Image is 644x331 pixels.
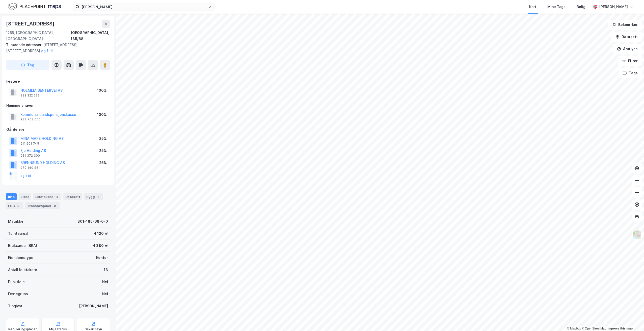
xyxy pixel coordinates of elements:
[6,42,106,54] div: [STREET_ADDRESS], [STREET_ADDRESS]
[8,243,37,249] div: Bruksareal (BRA)
[632,230,642,240] img: Z
[619,307,644,331] div: Kontrollprogram for chat
[619,68,642,78] button: Tags
[96,194,101,199] div: 1
[8,291,28,297] div: Festegrunn
[20,117,41,121] div: 938 708 606
[599,4,628,10] div: [PERSON_NAME]
[619,307,644,331] iframe: Chat Widget
[99,136,107,142] div: 25%
[20,142,39,146] div: 911 601 745
[20,166,40,170] div: 979 140 851
[8,218,24,224] div: Matrikkel
[96,255,108,261] div: Kontor
[8,303,22,309] div: Tinglyst
[6,78,110,84] div: Festere
[567,327,581,330] a: Mapbox
[97,87,107,93] div: 100%
[8,230,28,237] div: Tomteareal
[93,243,108,249] div: 4 380 ㎡
[71,30,110,42] div: [GEOGRAPHIC_DATA], 185/68
[25,202,60,209] div: Transaksjoner
[33,193,61,200] div: Leietakere
[77,218,108,224] div: 301-185-68-0-0
[6,193,17,200] div: Info
[608,327,633,330] a: Improve this map
[97,112,107,118] div: 100%
[529,4,536,10] div: Kart
[54,194,59,199] div: 13
[6,30,71,42] div: 1255, [GEOGRAPHIC_DATA], [GEOGRAPHIC_DATA]
[99,160,107,166] div: 25%
[20,154,40,158] div: 931 372 300
[6,43,43,47] span: Tilhørende adresser:
[84,193,103,200] div: Bygg
[79,3,208,11] input: Søk på adresse, matrikkel, gårdeiere, leietakere eller personer
[6,126,110,133] div: Gårdeiere
[104,267,108,273] div: 13
[94,230,108,237] div: 4 120 ㎡
[8,255,33,261] div: Eiendomstype
[19,193,31,200] div: Eiere
[8,279,25,285] div: Punktleie
[6,103,110,109] div: Hjemmelshaver
[577,4,585,10] div: Bolig
[63,193,82,200] div: Datasett
[79,303,108,309] div: [PERSON_NAME]
[8,267,37,273] div: Antall leietakere
[6,20,56,28] div: [STREET_ADDRESS]
[6,60,49,70] button: Tag
[6,202,23,209] div: ESG
[618,56,642,66] button: Filter
[608,20,642,30] button: Bokmerker
[547,4,566,10] div: Mine Tags
[611,32,642,42] button: Datasett
[16,203,21,208] div: 9
[102,291,108,297] div: Nei
[99,148,107,154] div: 25%
[613,44,642,54] button: Analyse
[20,93,40,97] div: 992 322 233
[52,203,58,208] div: 9
[8,2,61,11] img: logo.f888ab2527a4732fd821a326f86c7f29.svg
[102,279,108,285] div: Nei
[582,327,606,330] a: OpenStreetMap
